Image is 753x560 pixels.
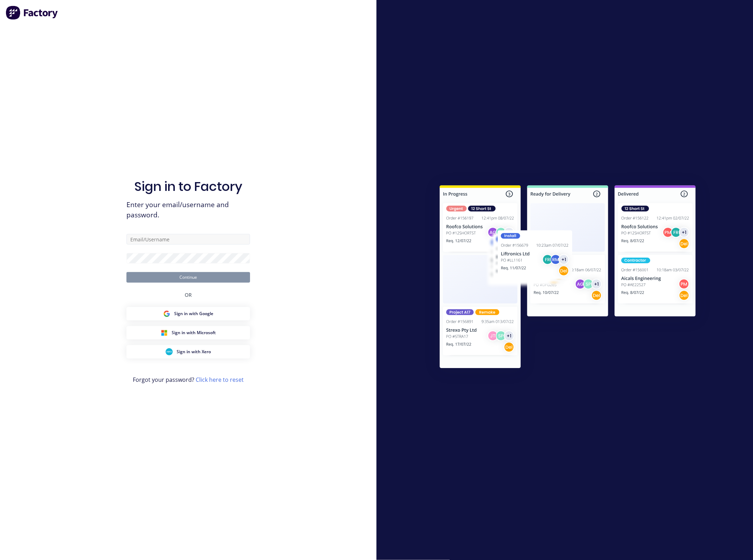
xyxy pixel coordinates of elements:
[134,179,242,194] h1: Sign in to Factory
[126,326,250,339] button: Microsoft Sign inSign in with Microsoft
[126,234,250,245] input: Email/Username
[163,310,170,317] img: Google Sign in
[126,307,250,320] button: Google Sign inSign in with Google
[166,348,173,355] img: Xero Sign in
[133,375,244,384] span: Forgot your password?
[6,6,59,20] img: Factory
[174,311,214,317] span: Sign in with Google
[126,345,250,359] button: Xero Sign inSign in with Xero
[172,330,216,336] span: Sign in with Microsoft
[126,200,250,220] span: Enter your email/username and password.
[185,283,192,307] div: OR
[177,349,211,355] span: Sign in with Xero
[126,272,250,283] button: Continue
[161,329,168,336] img: Microsoft Sign in
[424,171,711,385] img: Sign in
[196,376,244,384] a: Click here to reset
